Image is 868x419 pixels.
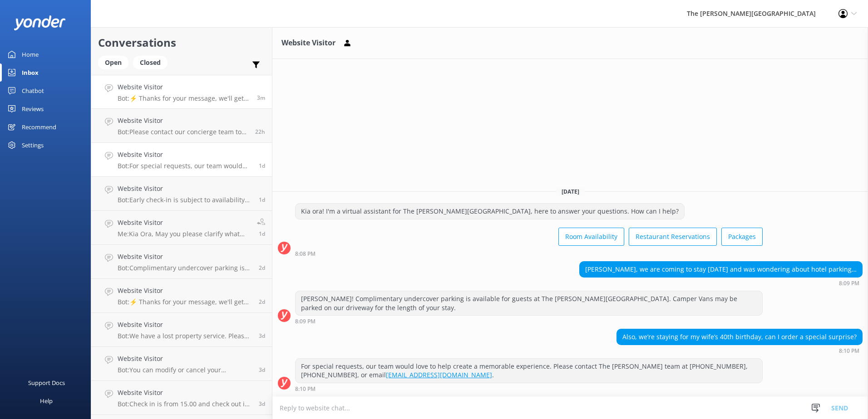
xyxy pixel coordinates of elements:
p: Bot: You can modify or cancel your reservation by contacting our Reservations team at [EMAIL_ADDR... [118,366,252,374]
strong: 8:10 PM [839,348,859,354]
h4: Website Visitor [118,252,252,262]
p: Bot: Please contact our concierge team to arrange airport shuttle transfers. You can reach them a... [118,128,248,136]
span: Sep 26 2025 10:38pm (UTC +12:00) Pacific/Auckland [257,94,265,102]
div: Sep 25 2025 08:09pm (UTC +12:00) Pacific/Auckland [295,318,763,324]
span: [DATE] [556,188,585,195]
div: Chatbot [22,82,44,100]
strong: 8:09 PM [295,319,316,324]
div: Support Docs [28,374,65,392]
button: Room Availability [558,228,624,246]
p: Bot: Check in is from 15.00 and check out is at 11.00. [118,400,252,408]
h2: Conversations [98,34,265,51]
div: Also, we’re staying for my wife’s 40th birthday, can I order a special surprise? [617,329,862,345]
a: Closed [133,57,172,67]
p: Me: Kia Ora, May you please clarify what you are enquiring about. Nga mihi nui (Kind regards), Ru... [118,230,250,238]
a: Website VisitorBot:Complimentary undercover parking is available for guests at The [PERSON_NAME][... [91,245,272,279]
h4: Website Visitor [118,116,248,126]
span: Sep 23 2025 08:35am (UTC +12:00) Pacific/Auckland [259,400,265,408]
div: For special requests, our team would love to help create a memorable experience. Please contact T... [296,359,762,383]
a: Website VisitorBot:You can modify or cancel your reservation by contacting our Reservations team ... [91,347,272,381]
a: Website VisitorBot:For special requests, our team would love to help create a memorable experienc... [91,143,272,177]
p: Bot: Complimentary undercover parking is available for guests at The [PERSON_NAME][GEOGRAPHIC_DAT... [118,264,252,272]
strong: 8:10 PM [295,386,316,392]
h4: Website Visitor [118,286,252,296]
a: [EMAIL_ADDRESS][DOMAIN_NAME] [386,370,492,379]
div: Sep 25 2025 08:08pm (UTC +12:00) Pacific/Auckland [295,250,763,257]
h4: Website Visitor [118,320,252,330]
a: Website VisitorBot:Please contact our concierge team to arrange airport shuttle transfers. You ca... [91,109,272,143]
h4: Website Visitor [118,184,252,194]
div: [PERSON_NAME]! Complimentary undercover parking is available for guests at The [PERSON_NAME][GEOG... [296,291,762,315]
p: Bot: Early check-in is subject to availability and may incur a fee. Please email your arrival det... [118,196,252,204]
button: Restaurant Reservations [629,228,717,246]
div: Recommend [22,118,56,136]
h4: Website Visitor [118,388,252,398]
span: Sep 25 2025 03:48pm (UTC +12:00) Pacific/Auckland [259,196,265,204]
button: Packages [721,228,763,246]
span: Sep 25 2025 11:43pm (UTC +12:00) Pacific/Auckland [255,128,265,136]
a: Website VisitorBot:⚡ Thanks for your message, we'll get back to you as soon as we can. You're als... [91,75,272,109]
a: Open [98,57,133,67]
div: Open [98,56,128,69]
span: Sep 25 2025 10:18am (UTC +12:00) Pacific/Auckland [259,230,265,238]
h4: Website Visitor [118,150,252,160]
span: Sep 25 2025 08:10pm (UTC +12:00) Pacific/Auckland [259,162,265,170]
h4: Website Visitor [118,82,250,92]
img: yonder-white-logo.png [14,15,66,30]
div: Sep 25 2025 08:10pm (UTC +12:00) Pacific/Auckland [616,347,863,354]
h4: Website Visitor [118,354,252,364]
strong: 8:08 PM [295,251,316,257]
div: Help [40,392,53,410]
p: Bot: ⚡ Thanks for your message, we'll get back to you as soon as we can. You're also welcome to k... [118,94,250,102]
h3: Website Visitor [281,37,335,49]
h4: Website Visitor [118,218,250,228]
a: Website VisitorBot:⚡ Thanks for your message, we'll get back to you as soon as we can. You're als... [91,279,272,313]
div: Sep 25 2025 08:10pm (UTC +12:00) Pacific/Auckland [295,385,763,392]
a: Website VisitorMe:Kia Ora, May you please clarify what you are enquiring about. Nga mihi nui (Kin... [91,211,272,245]
a: Website VisitorBot:Check in is from 15.00 and check out is at 11.00.3d [91,381,272,415]
div: Closed [133,56,168,69]
div: Settings [22,136,44,154]
span: Sep 24 2025 12:14pm (UTC +12:00) Pacific/Auckland [259,264,265,272]
strong: 8:09 PM [839,281,859,286]
div: Inbox [22,63,39,82]
a: Website VisitorBot:Early check-in is subject to availability and may incur a fee. Please email yo... [91,177,272,211]
p: Bot: We have a lost property service. Please contact The [PERSON_NAME] Hotel team at [PHONE_NUMBE... [118,332,252,340]
p: Bot: For special requests, our team would love to help create a memorable experience. Please cont... [118,162,252,170]
div: Kia ora! I'm a virtual assistant for The [PERSON_NAME][GEOGRAPHIC_DATA], here to answer your ques... [296,204,684,219]
div: Home [22,45,39,63]
div: Reviews [22,100,44,118]
div: Sep 25 2025 08:09pm (UTC +12:00) Pacific/Auckland [579,280,863,286]
span: Sep 23 2025 02:16pm (UTC +12:00) Pacific/Auckland [259,366,265,374]
div: [PERSON_NAME], we are coming to stay [DATE] and was wondering about hotel parking… [580,262,862,277]
span: Sep 24 2025 03:51am (UTC +12:00) Pacific/Auckland [259,298,265,306]
span: Sep 23 2025 09:56pm (UTC +12:00) Pacific/Auckland [259,332,265,340]
a: Website VisitorBot:We have a lost property service. Please contact The [PERSON_NAME] Hotel team a... [91,313,272,347]
p: Bot: ⚡ Thanks for your message, we'll get back to you as soon as we can. You're also welcome to k... [118,298,252,306]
